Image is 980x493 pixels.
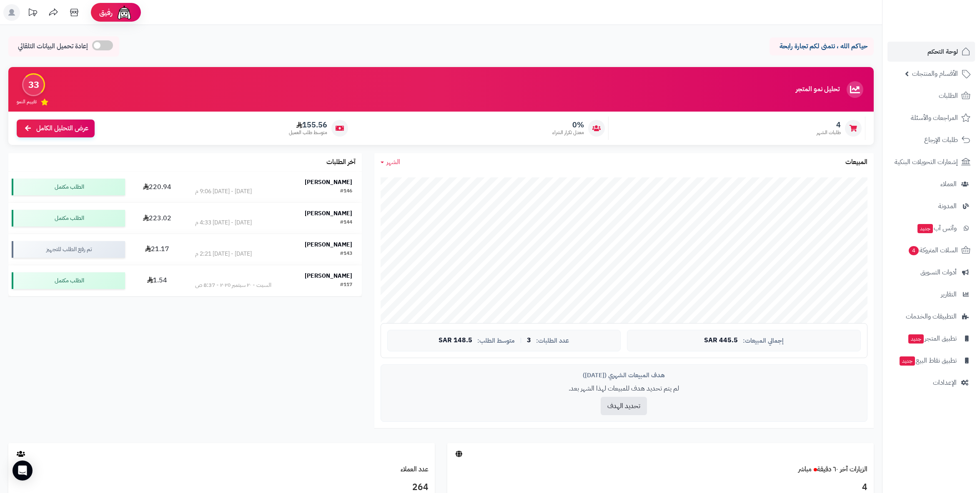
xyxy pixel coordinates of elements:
[887,284,975,304] a: التقارير
[386,157,400,167] span: الشهر
[387,384,861,393] p: لم يتم تحديد هدف للمبيعات لهذا الشهر بعد.
[12,179,125,195] div: الطلب مكتمل
[911,112,958,124] span: المراجعات والأسئلة
[401,464,429,474] a: عدد العملاء
[527,337,531,344] span: 3
[195,219,252,227] div: [DATE] - [DATE] 4:33 م
[305,209,352,218] strong: [PERSON_NAME]
[908,246,919,255] span: 4
[12,241,125,258] div: تم رفع الطلب للتجهيز
[17,120,95,137] a: عرض التحليل الكامل
[887,152,975,172] a: إشعارات التحويلات البنكية
[899,355,957,366] span: تطبيق نقاط البيع
[933,377,957,388] span: الإعدادات
[289,129,327,136] span: متوسط طلب العميل
[195,281,271,289] div: السبت - ٢٠ سبتمبر ٢٠٢٥ - 8:37 ص
[536,337,569,344] span: عدد الطلبات:
[900,356,915,366] span: جديد
[601,397,647,415] button: تحديد الهدف
[923,17,972,34] img: logo-2.png
[340,281,352,289] div: #117
[939,90,958,102] span: الطلبات
[940,178,957,190] span: العملاء
[887,196,975,216] a: المدونة
[796,86,840,93] h3: تحليل نمو المتجر
[887,306,975,326] a: التطبيقات والخدمات
[305,271,352,280] strong: [PERSON_NAME]
[743,337,784,344] span: إجمالي المبيعات:
[289,120,327,129] span: 155.56
[340,250,352,258] div: #143
[305,178,352,187] strong: [PERSON_NAME]
[917,224,933,233] span: جديد
[326,159,356,166] h3: آخر الطلبات
[439,337,472,344] span: 148.5 SAR
[520,337,522,344] span: |
[924,134,958,146] span: طلبات الإرجاع
[917,222,957,234] span: وآتس آب
[887,351,975,371] a: تطبيق نقاط البيعجديد
[18,42,88,51] span: إعادة تحميل البيانات التلقائي
[817,129,841,136] span: طلبات الشهر
[128,265,185,296] td: 1.54
[887,42,975,62] a: لوحة التحكم
[12,210,125,227] div: الطلب مكتمل
[17,98,37,105] span: تقييم النمو
[908,244,958,256] span: السلات المتروكة
[887,240,975,260] a: السلات المتروكة4
[340,219,352,227] div: #144
[99,7,113,17] span: رفيق
[195,187,252,196] div: [DATE] - [DATE] 9:06 م
[381,157,400,167] a: الشهر
[895,156,958,168] span: إشعارات التحويلات البنكية
[477,337,515,344] span: متوسط الطلب:
[887,262,975,282] a: أدوات التسويق
[817,120,841,129] span: 4
[887,373,975,393] a: الإعدادات
[887,174,975,194] a: العملاء
[887,86,975,106] a: الطلبات
[941,289,957,300] span: التقارير
[907,333,957,344] span: تطبيق المتجر
[195,250,252,258] div: [DATE] - [DATE] 2:21 م
[845,159,867,166] h3: المبيعات
[305,240,352,249] strong: [PERSON_NAME]
[13,461,33,481] div: Open Intercom Messenger
[908,334,924,344] span: جديد
[704,337,738,344] span: 445.5 SAR
[387,371,861,380] div: هدف المبيعات الشهري ([DATE])
[887,108,975,128] a: المراجعات والأسئلة
[887,130,975,150] a: طلبات الإرجاع
[887,218,975,238] a: وآتس آبجديد
[128,203,185,234] td: 223.02
[798,464,867,474] a: الزيارات آخر ٦٠ دقيقةمباشر
[938,200,957,212] span: المدونة
[906,311,957,322] span: التطبيقات والخدمات
[552,129,584,136] span: معدل تكرار الشراء
[887,329,975,349] a: تطبيق المتجرجديد
[36,124,88,133] span: عرض التحليل الكامل
[920,266,957,278] span: أدوات التسويق
[128,234,185,265] td: 21.17
[552,120,584,129] span: 0%
[340,187,352,196] div: #146
[798,464,812,474] small: مباشر
[927,46,958,57] span: لوحة التحكم
[776,42,867,51] p: حياكم الله ، نتمنى لكم تجارة رابحة
[128,172,185,202] td: 220.94
[116,4,133,21] img: ai-face.png
[12,272,125,289] div: الطلب مكتمل
[22,4,43,23] a: تحديثات المنصة
[912,68,958,80] span: الأقسام والمنتجات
